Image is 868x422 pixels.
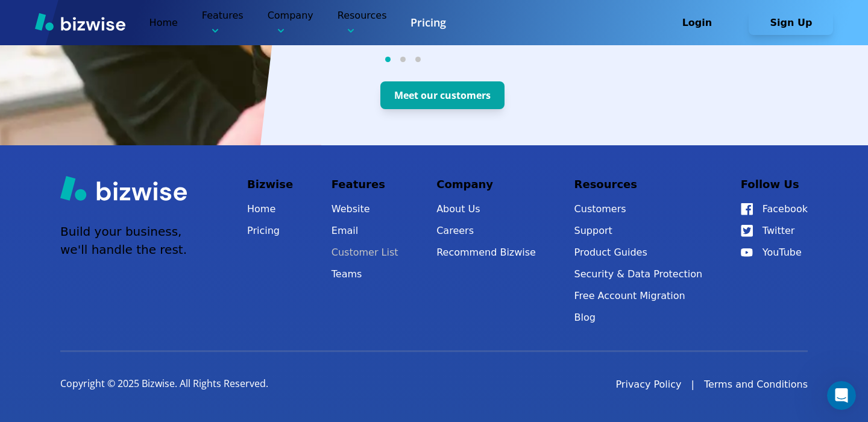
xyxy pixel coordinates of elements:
[60,377,268,391] p: Copyright © 2025 Bizwise. All Rights Reserved.
[436,222,536,239] a: Careers
[741,201,808,218] a: Facebook
[60,222,187,259] p: Build your business, we'll handle the rest.
[574,222,703,239] button: Support
[380,81,505,109] button: Meet our customers
[574,266,703,283] a: Security & Data Protection
[332,244,398,261] a: Customer List
[749,11,833,35] button: Sign Up
[436,201,536,218] a: About Us
[691,377,694,392] div: |
[338,8,387,37] p: Resources
[615,377,681,392] a: Privacy Policy
[332,222,398,239] a: Email
[749,17,833,28] a: Sign Up
[60,175,187,201] img: Bizwise Logo
[345,90,505,101] a: Meet our customers
[741,222,808,239] a: Twitter
[741,225,753,237] img: Twitter Icon
[741,244,808,261] a: YouTube
[436,244,536,261] a: Recommend Bizwise
[741,203,753,215] img: Facebook Icon
[827,381,856,410] iframe: Intercom live chat
[436,175,536,194] p: Company
[574,201,703,218] a: Customers
[574,244,703,261] a: Product Guides
[704,377,808,392] a: Terms and Conditions
[247,201,293,218] a: Home
[247,175,293,194] p: Bizwise
[574,309,703,326] a: Blog
[149,17,178,28] a: Home
[410,15,446,30] a: Pricing
[202,8,244,37] p: Features
[332,175,398,194] p: Features
[741,248,753,257] img: YouTube Icon
[332,266,398,283] a: Teams
[574,288,703,304] a: Free Account Migration
[332,201,398,218] a: Website
[741,175,808,194] p: Follow Us
[35,13,125,31] img: Bizwise Logo
[655,17,749,28] a: Login
[247,222,293,239] a: Pricing
[574,175,703,194] p: Resources
[655,11,739,35] button: Login
[268,8,313,37] p: Company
